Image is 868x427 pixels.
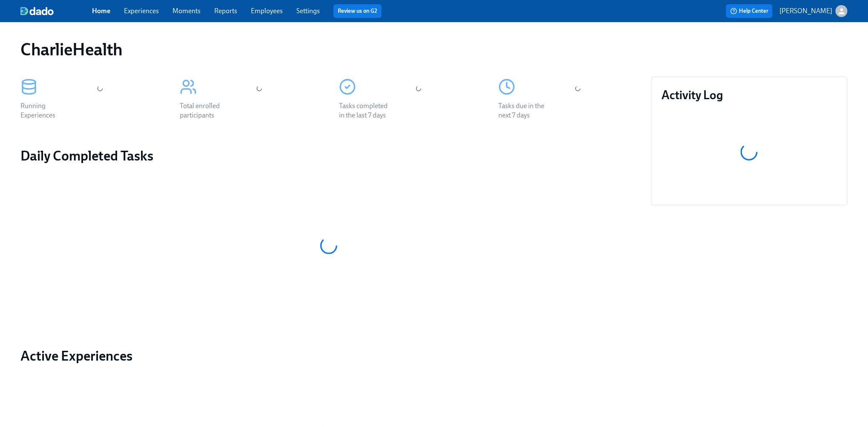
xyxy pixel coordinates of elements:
p: [PERSON_NAME] [779,6,832,16]
a: Reports [214,7,237,15]
button: Help Center [726,4,773,18]
span: Help Center [730,7,768,15]
a: Employees [251,7,283,15]
a: Home [92,7,110,15]
a: Review us on G2 [338,7,377,15]
div: Tasks completed in the last 7 days [339,101,394,120]
a: Settings [296,7,320,15]
button: [PERSON_NAME] [779,5,848,17]
a: Active Experiences [20,347,638,364]
a: dado [20,7,92,15]
a: Experiences [124,7,159,15]
h1: CharlieHealth [20,39,123,60]
a: Moments [172,7,201,15]
div: Total enrolled participants [180,101,234,120]
div: Running Experiences [20,101,75,120]
h3: Activity Log [662,87,837,103]
button: Review us on G2 [333,4,382,18]
div: Tasks due in the next 7 days [498,101,553,120]
h2: Daily Completed Tasks [20,147,638,164]
img: dado [20,7,54,15]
